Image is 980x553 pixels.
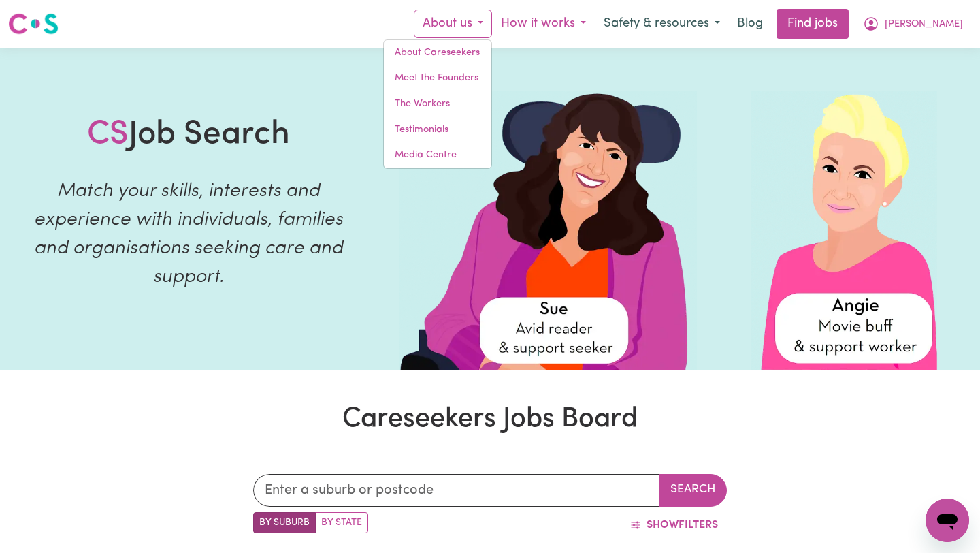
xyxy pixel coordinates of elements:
a: The Workers [384,91,491,117]
img: Careseekers logo [8,12,59,36]
h1: Job Search [87,116,290,155]
a: Find jobs [777,9,849,39]
a: Media Centre [384,142,491,168]
p: Match your skills, interests and experience with individuals, families and organisations seeking ... [16,177,361,291]
iframe: Button to launch messaging window [926,499,969,542]
span: Show [647,520,679,531]
button: How it works [492,10,595,38]
span: [PERSON_NAME] [885,17,963,32]
span: CS [87,118,129,151]
button: My Account [854,10,972,38]
a: Blog [729,9,771,39]
a: Meet the Founders [384,65,491,91]
button: About us [414,10,492,38]
a: Testimonials [384,117,491,143]
label: Search by suburb/post code [253,512,316,533]
a: About Careseekers [384,40,491,66]
a: Careseekers logo [8,8,59,39]
button: Search [659,474,727,507]
button: ShowFilters [621,512,727,538]
button: Safety & resources [595,10,729,38]
div: About us [383,39,492,169]
input: Enter a suburb or postcode [253,474,659,507]
label: Search by state [315,512,368,533]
